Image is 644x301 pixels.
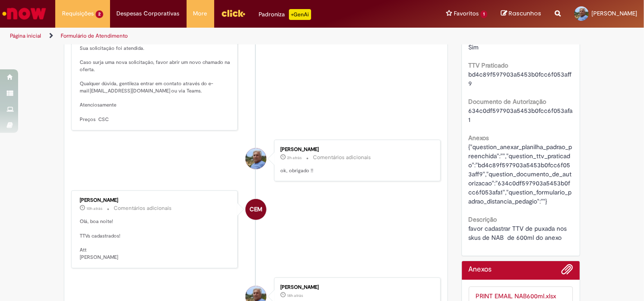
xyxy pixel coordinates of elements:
[87,206,102,211] span: 10h atrás
[280,285,431,290] div: [PERSON_NAME]
[509,9,541,18] span: Rascunhos
[469,266,492,274] h2: Anexos
[469,224,569,242] span: favor cadastrar TTV de puxada nos skus de NAB de 600ml do anexo
[287,293,303,298] time: 30/09/2025 16:19:35
[287,293,303,298] span: 18h atrás
[561,263,573,280] button: Adicionar anexos
[117,9,180,18] span: Despesas Corporativas
[250,199,262,220] span: CEM
[501,10,541,18] a: Rascunhos
[287,155,302,160] span: 2h atrás
[469,70,572,87] span: bd4c89f597903a5453b0fcc6f053aff9
[62,9,94,18] span: Requisições
[469,61,509,69] b: TTV Praticado
[287,155,302,160] time: 01/10/2025 08:22:56
[280,167,431,175] p: ok, obrigado !!
[87,206,102,211] time: 01/10/2025 00:43:53
[469,143,572,205] span: {"question_anexar_planilha_padrao_preenchida":"","question_ttv_praticado":"bd4c89f597903a5453b0fc...
[469,134,489,142] b: Anexos
[469,215,497,223] b: Descrição
[7,28,423,44] ul: Trilhas de página
[469,107,573,124] span: 634c0df597903a5453b0fcc6f053afa1
[280,147,431,152] div: [PERSON_NAME]
[1,5,48,23] img: ServiceNow
[313,154,371,161] small: Comentários adicionais
[61,32,128,39] a: Formulário de Atendimento
[96,10,103,18] span: 2
[454,9,479,18] span: Favoritos
[80,17,231,123] p: [PERSON_NAME], tudo bem? Sua solicitação foi atendida. Caso surja uma nova solicitação, favor abr...
[245,148,266,169] div: Carlos Alberto Antunes De Lima
[221,6,245,20] img: click_logo_yellow_360x200.png
[591,10,637,17] span: [PERSON_NAME]
[80,198,231,203] div: [PERSON_NAME]
[469,97,547,106] b: Documento de Autorização
[10,32,41,39] a: Página inicial
[245,199,266,220] div: Caio Eduardo Matos Pereira
[114,204,172,212] small: Comentários adicionais
[193,9,207,18] span: More
[469,43,479,51] span: Sim
[289,9,311,20] p: +GenAi
[481,10,487,18] span: 1
[259,9,311,20] div: Padroniza
[80,218,231,261] p: Olá, boa noite! TTVs cadastrados! Att [PERSON_NAME]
